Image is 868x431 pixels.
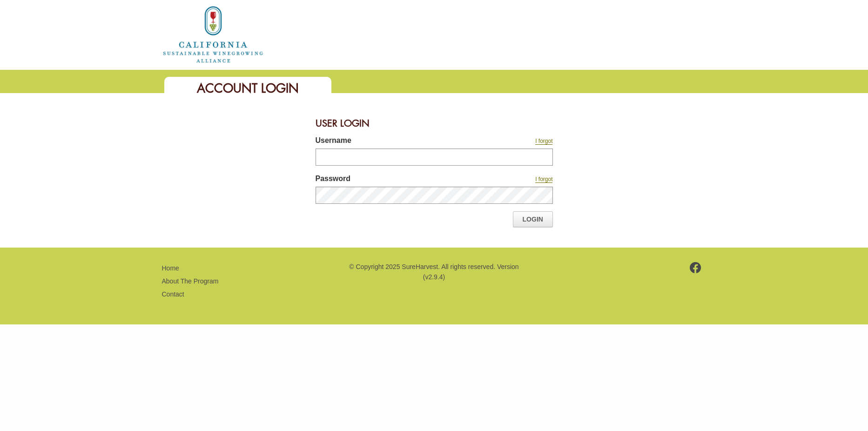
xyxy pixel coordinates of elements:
a: Home [162,264,179,272]
label: Password [316,173,469,187]
a: I forgot [535,138,552,145]
a: Home [162,30,264,38]
label: Username [316,135,469,148]
a: About The Program [162,277,219,285]
a: I forgot [535,176,552,183]
a: Login [513,211,553,227]
img: footer-facebook.png [690,262,701,273]
a: Contact [162,290,184,298]
p: © Copyright 2025 SureHarvest. All rights reserved. Version (v2.9.4) [348,262,520,283]
div: User Login [316,112,553,135]
span: Account Login [197,80,299,96]
img: logo_cswa2x.png [162,5,264,64]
